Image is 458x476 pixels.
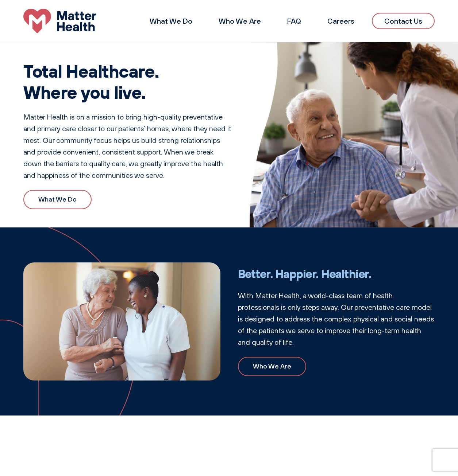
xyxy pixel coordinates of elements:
[287,16,301,26] a: FAQ
[23,111,232,181] p: Matter Health is on a mission to bring high-quality preventative and primary care closer to our p...
[23,190,92,209] a: What We Do
[23,61,232,102] h1: Total Healthcare. Where you live.
[150,16,192,26] a: What We Do
[372,13,435,29] a: Contact Us
[327,16,354,26] a: Careers
[238,290,435,348] p: With Matter Health, a world-class team of health professionals is only steps away. Our preventati...
[219,16,261,26] a: Who We Are
[238,267,435,281] h2: Better. Happier. Healthier.
[238,357,306,376] a: Who We Are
